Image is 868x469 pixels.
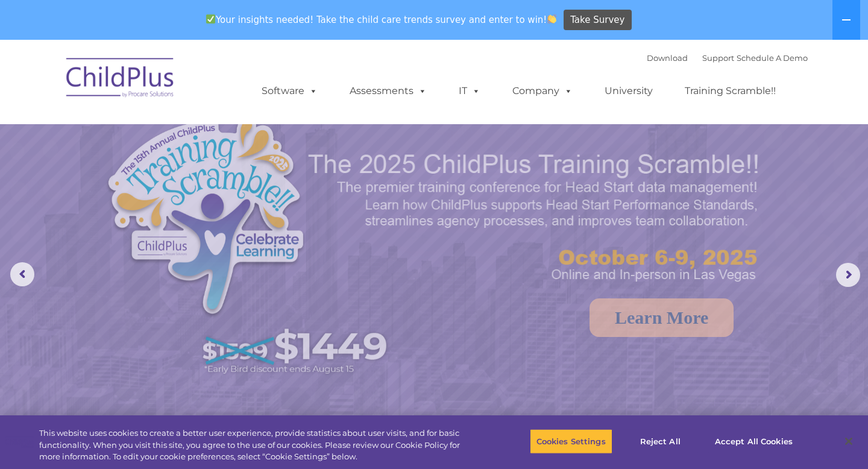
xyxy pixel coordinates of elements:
[593,79,665,103] a: University
[564,10,632,31] a: Take Survey
[708,429,799,454] button: Accept All Cookies
[590,298,734,337] a: Learn More
[338,79,439,103] a: Assessments
[447,79,492,103] a: IT
[60,49,181,110] img: ChildPlus by Procare Solutions
[39,427,477,463] div: This website uses cookies to create a better user experience, provide statistics about user visit...
[547,14,556,24] img: 👏
[702,53,734,63] a: Support
[250,79,330,103] a: Software
[623,429,698,454] button: Reject All
[168,80,204,89] span: Last name
[647,53,688,63] a: Download
[168,129,219,138] span: Phone number
[530,429,612,454] button: Cookies Settings
[206,14,215,24] img: ✅
[835,428,862,455] button: Close
[673,79,788,103] a: Training Scramble!!
[570,10,624,31] span: Take Survey
[647,53,808,63] font: |
[500,79,585,103] a: Company
[201,8,562,31] span: Your insights needed! Take the child care trends survey and enter to win!
[737,53,808,63] a: Schedule A Demo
